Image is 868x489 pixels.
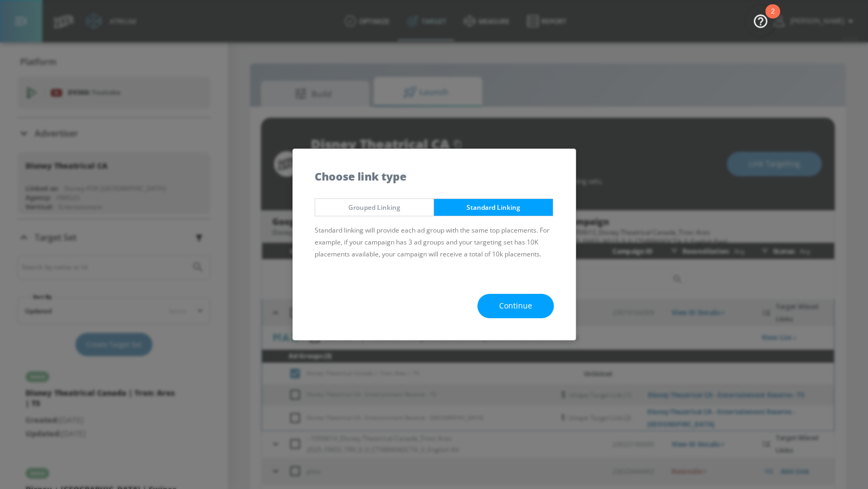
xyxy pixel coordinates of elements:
[433,198,553,216] button: Standard Linking
[771,11,775,25] div: 2
[499,299,532,313] span: Continue
[745,5,776,36] button: Open Resource Center, 2 new notifications
[323,202,426,213] span: Grouped Linking
[442,202,545,213] span: Standard Linking
[477,294,554,318] button: Continue
[315,224,554,260] p: Standard linking will provide each ad group with the same top placements. For example, if your ca...
[315,171,406,182] h5: Choose link type
[315,198,435,216] button: Grouped Linking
